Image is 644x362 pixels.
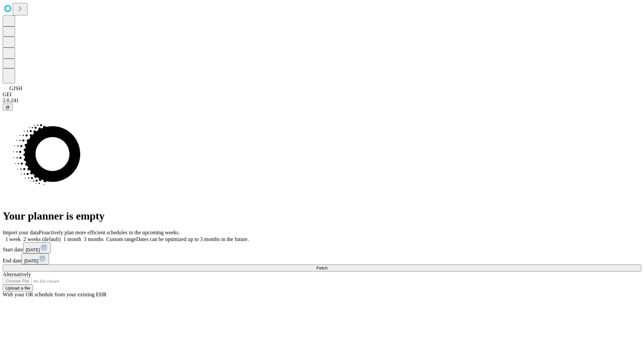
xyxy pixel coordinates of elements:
span: 1 week [5,236,21,242]
span: @ [5,105,10,110]
span: 3 months [84,236,104,242]
h1: Your planner is empty [3,210,641,222]
div: Start date [3,242,641,253]
div: GEI [3,92,641,98]
span: Import your data [3,230,39,235]
div: 2.0.241 [3,98,641,104]
span: Proactively plan more efficient schedules in the upcoming weeks. [39,230,180,235]
span: Custom range [106,236,136,242]
div: End date [3,253,641,264]
span: Dates can be optimized up to 3 months in the future. [136,236,249,242]
span: Fetch [316,265,327,270]
span: [DATE] [24,258,38,263]
span: With your OR schedule from your existing EHR [3,292,107,297]
span: [DATE] [26,247,40,252]
span: 2 weeks (default) [23,236,61,242]
span: 1 month [63,236,81,242]
button: [DATE] [21,253,49,264]
button: Fetch [3,264,641,271]
button: [DATE] [23,242,51,253]
span: GJSH [9,85,22,91]
span: Alternatively [3,271,31,277]
button: @ [3,104,13,111]
button: Upload a file [3,285,33,292]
